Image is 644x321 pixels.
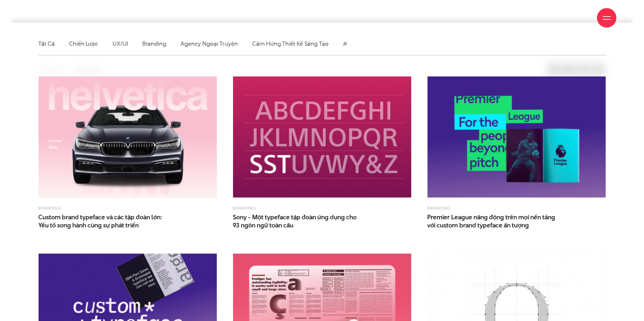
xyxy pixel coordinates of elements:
[343,40,347,48] a: #
[39,76,217,198] img: Custom brand typeface và các tập đoàn lớn: Cặp bài trùng
[233,205,256,211] a: Branding
[427,76,606,198] img: Premier League năng động trên mọi nền tảng với custom typeface ấn tượng
[39,213,168,229] span: Custom brand typeface và các tập đoàn lớn:
[39,205,62,211] a: Branding
[427,221,529,229] span: với custom brand typeface ấn tượng
[233,221,294,229] span: 93 ngôn ngữ toàn cầu
[112,40,128,48] a: UX/UI
[39,213,168,229] a: Custom brand typeface và các tập đoàn lớn:Yếu tố song hành cùng sự phát triển
[427,213,557,229] span: Premier League năng động trên mọi nền tảng
[427,205,451,211] a: Branding
[39,221,139,229] span: Yếu tố song hành cùng sự phát triển
[142,40,166,48] a: Branding
[252,40,329,48] a: Cảm hứng thiết kế sáng tạo
[233,76,411,198] img: Sony - Một typeface tập đoàn ứng dụng cho 93 ngôn ngữ toàn cầu
[233,213,363,229] a: Sony - Một typeface tập đoàn ứng dụng cho93 ngôn ngữ toàn cầu
[233,213,363,229] span: Sony - Một typeface tập đoàn ứng dụng cho
[39,40,55,48] a: Tất cả
[69,40,98,48] a: Chiến lược
[427,213,557,229] a: Premier League năng động trên mọi nền tảngvới custom brand typeface ấn tượng
[181,40,238,48] a: Agency ngoại truyện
